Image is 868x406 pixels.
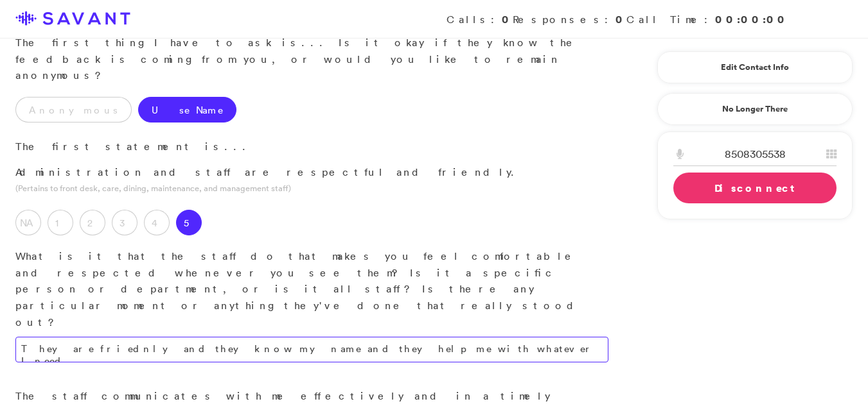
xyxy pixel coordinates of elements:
p: (Pertains to front desk, care, dining, maintenance, and management staff) [15,182,608,194]
p: What is it that the staff do that makes you feel comfortable and respected whenever you see them?... [15,248,608,330]
a: Edit Contact Info [673,57,837,78]
p: Administration and staff are respectful and friendly. [15,164,608,181]
label: 2 [80,210,105,235]
strong: 0 [616,12,626,26]
a: Disconnect [673,173,837,203]
label: 1 [48,210,73,235]
label: NA [15,210,41,235]
label: Use Name [138,97,236,123]
p: The first statement is... [15,139,608,155]
p: The first thing I have to ask is... Is it okay if they know the feedback is coming from you, or w... [15,35,608,84]
strong: 0 [502,12,513,26]
label: 5 [176,210,202,235]
label: 3 [112,210,137,235]
label: 4 [144,210,170,235]
strong: 00:00:00 [715,12,788,26]
a: No Longer There [657,93,853,125]
label: Anonymous [15,97,132,123]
